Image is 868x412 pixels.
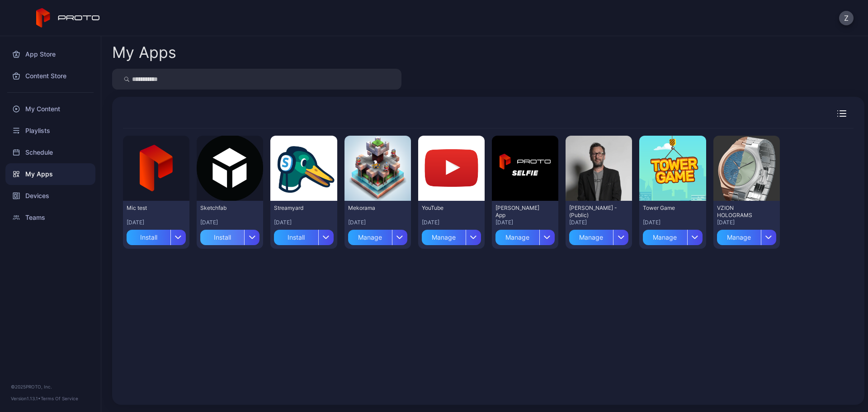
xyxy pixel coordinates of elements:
div: Manage [643,230,687,245]
div: David Selfie App [495,204,545,219]
div: Mekorama [348,204,398,212]
div: [DATE] [274,219,333,226]
div: [DATE] [643,219,702,226]
div: [DATE] [717,219,776,226]
div: My Apps [112,45,176,60]
div: [DATE] [569,219,628,226]
button: Manage [495,226,555,245]
a: Schedule [5,142,95,163]
a: Terms Of Service [41,396,78,401]
div: Manage [717,230,761,245]
button: Manage [348,226,407,245]
a: Devices [5,185,95,207]
div: © 2025 PROTO, Inc. [11,383,90,390]
a: Teams [5,207,95,228]
a: My Content [5,98,95,120]
button: Install [274,226,333,245]
div: [DATE] [422,219,481,226]
div: Manage [569,230,613,245]
button: Manage [643,226,702,245]
div: VZION HOLOGRAMS [717,204,767,219]
button: Manage [717,226,776,245]
div: Manage [422,230,466,245]
div: [DATE] [495,219,555,226]
div: [DATE] [127,219,186,226]
button: Z [839,11,854,25]
div: Mic test [127,204,176,212]
a: App Store [5,43,95,65]
button: Install [200,226,259,245]
button: Install [127,226,186,245]
div: Manage [495,230,539,245]
div: [DATE] [348,219,407,226]
button: Manage [422,226,481,245]
a: My Apps [5,163,95,185]
div: Streamyard [274,204,324,212]
div: YouTube [422,204,472,212]
div: Install [200,230,244,245]
div: Manage [348,230,392,245]
button: Manage [569,226,628,245]
div: David N Persona - (Public) [569,204,619,219]
div: Install [127,230,170,245]
a: Playlists [5,120,95,142]
div: [DATE] [200,219,259,226]
div: Install [274,230,318,245]
span: Version 1.13.1 • [11,396,41,401]
div: Tower Game [643,204,693,212]
div: Sketchfab [200,204,250,212]
a: Content Store [5,65,95,87]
